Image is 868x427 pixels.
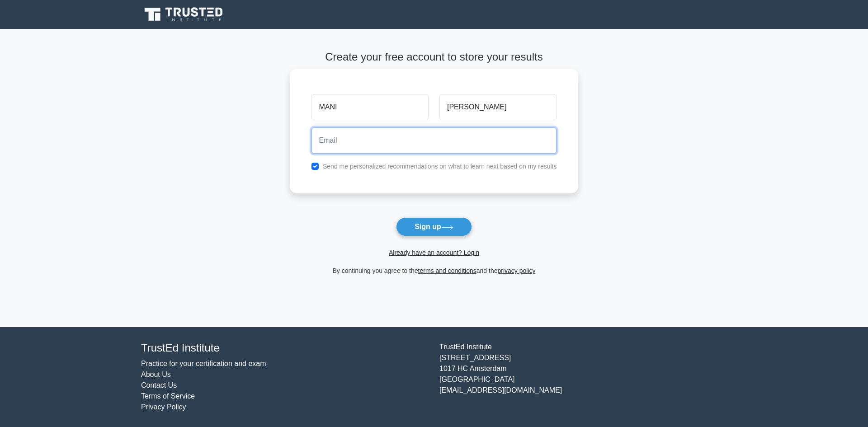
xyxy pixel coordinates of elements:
[141,342,429,355] h4: TrustEd Institute
[311,127,557,154] input: Email
[141,392,195,400] a: Terms of Service
[141,360,266,367] a: Practice for your certification and exam
[141,403,186,411] a: Privacy Policy
[323,163,557,170] label: Send me personalized recommendations on what to learn next based on my results
[434,342,732,413] div: TrustEd Institute [STREET_ADDRESS] 1017 HC Amsterdam [GEOGRAPHIC_DATA] [EMAIL_ADDRESS][DOMAIN_NAME]
[439,94,557,120] input: Last name
[418,267,476,274] a: terms and conditions
[141,371,171,378] a: About Us
[284,265,584,276] div: By continuing you agree to the and the
[290,51,579,64] h4: Create your free account to store your results
[311,94,429,120] input: First name
[396,217,472,236] button: Sign up
[498,267,536,274] a: privacy policy
[389,249,479,256] a: Already have an account? Login
[141,381,177,389] a: Contact Us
